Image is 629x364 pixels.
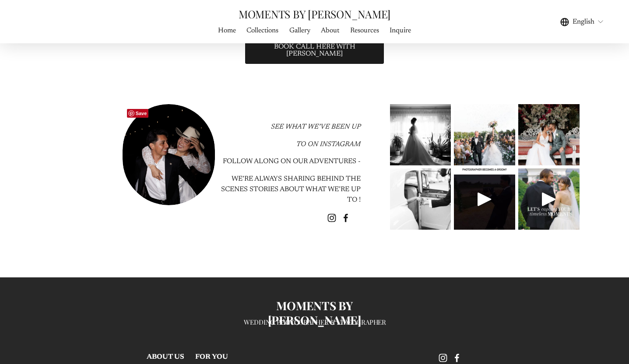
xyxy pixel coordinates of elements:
[13,51,28,66] a: Need help?
[573,17,594,27] span: English
[195,353,228,360] strong: FOR YOU
[341,213,350,222] a: Facebook
[327,213,336,222] a: Instagram
[321,24,339,36] a: About
[518,97,580,173] img: Florals, a little PDA, and a whole lot of passion - who doesn&rsquo;t love this combination 🔥 #We...
[454,104,515,165] img: Can you FEEL the excitement, the joy the pure happiness!! This moment right here, when the world ...
[390,97,451,173] img: A bride&rsquo;s moment of stillness with the anticipation of her wedding day building. What would...
[538,189,559,210] div: Play
[560,16,604,28] div: language picker
[474,189,495,210] div: Play
[244,35,385,65] a: BOOK CALL HERE WITH [PERSON_NAME]
[289,25,310,36] span: Gallery
[7,42,125,148] img: Rough Water SEO
[268,298,361,328] strong: MOMENTS BY [PERSON_NAME]
[246,24,278,36] a: Collections
[350,24,379,36] a: Resources
[220,156,361,167] p: FOLLOW ALONG ON OUR ADVENTURES -
[390,24,411,36] a: Inquire
[62,7,70,15] img: SEOSpace
[453,353,461,362] a: Facebook
[147,353,184,360] strong: ABOUT US
[289,24,310,36] a: folder dropdown
[375,168,467,230] img: Stepping into this new chapter of life myself I&rsquo;ve come to realize that it&rsquo;s the unse...
[19,22,112,31] p: Get ready!
[271,123,361,130] em: SEE WHAT WE’VE BEEN UP
[218,24,236,36] a: Home
[220,174,361,205] p: WE’RE ALWAYS SHARING BEHIND THE SCENES STORIES ABOUT WHAT WE’RE UP TO !
[439,353,447,362] a: Instagram
[127,109,149,118] a: Pin it!
[296,141,361,148] em: TO ON INSTAGRAM
[19,31,112,39] p: Plugin is loading...
[239,7,390,21] a: MOMENTS BY [PERSON_NAME]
